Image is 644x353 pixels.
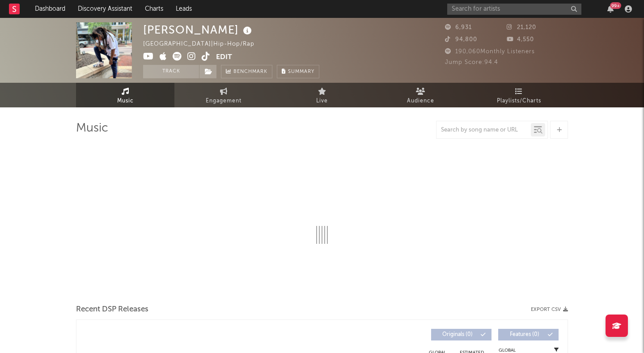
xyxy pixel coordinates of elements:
[206,96,241,106] span: Engagement
[371,83,470,107] a: Audience
[447,4,581,15] input: Search for artists
[76,83,174,107] a: Music
[277,65,319,78] button: Summary
[76,304,148,315] span: Recent DSP Releases
[504,332,545,337] span: Features ( 0 )
[117,96,134,106] span: Music
[174,83,273,107] a: Engagement
[607,5,614,13] button: 99+
[233,67,267,77] span: Benchmark
[445,37,477,43] span: 94,800
[507,25,536,30] span: 21,120
[445,60,498,65] span: Jump Score: 94.4
[273,83,371,107] a: Live
[431,329,491,340] button: Originals(0)
[445,25,472,30] span: 6,931
[216,52,232,63] button: Edit
[143,39,265,50] div: [GEOGRAPHIC_DATA] | Hip-Hop/Rap
[610,2,621,9] div: 99 +
[221,65,272,78] a: Benchmark
[143,65,199,78] button: Track
[507,37,534,43] span: 4,550
[288,69,314,74] span: Summary
[445,49,535,55] span: 190,060 Monthly Listeners
[316,96,328,106] span: Live
[437,332,478,337] span: Originals ( 0 )
[531,307,568,312] button: Export CSV
[497,96,541,106] span: Playlists/Charts
[470,83,568,107] a: Playlists/Charts
[498,329,559,340] button: Features(0)
[143,22,254,37] div: [PERSON_NAME]
[436,127,531,134] input: Search by song name or URL
[407,96,434,106] span: Audience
